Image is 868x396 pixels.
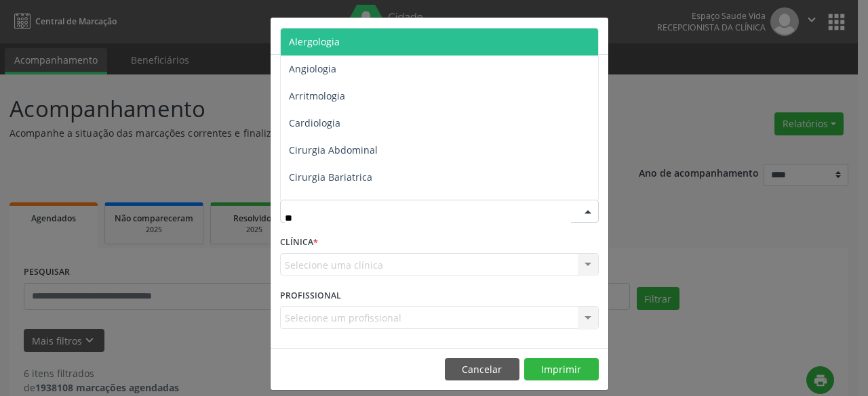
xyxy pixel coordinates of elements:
button: Cancelar [445,358,519,381]
span: Cirurgia Cabeça e Pescoço [289,198,408,211]
span: Arritmologia [289,89,345,102]
span: Cirurgia Abdominal [289,144,378,156]
span: Cardiologia [289,116,340,129]
button: Imprimir [524,358,599,381]
button: Close [581,18,608,51]
span: Cirurgia Bariatrica [289,171,372,183]
h5: Relatório de agendamentos [280,27,435,45]
span: Angiologia [289,62,336,75]
label: PROFISSIONAL [280,285,341,306]
label: CLÍNICA [280,232,318,253]
span: Alergologia [289,35,340,48]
